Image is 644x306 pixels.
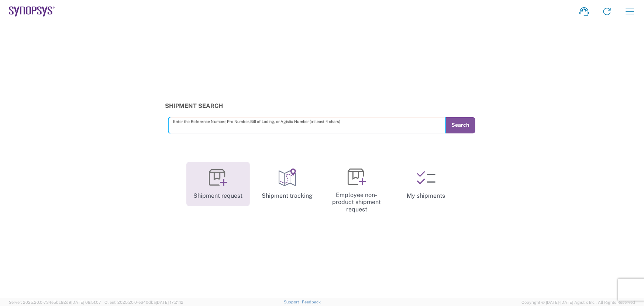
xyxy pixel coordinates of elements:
[256,162,319,206] a: Shipment tracking
[395,162,458,206] a: My shipments
[186,162,250,206] a: Shipment request
[9,300,101,305] span: Server: 2025.20.0-734e5bc92d9
[302,300,321,304] a: Feedback
[284,300,302,304] a: Support
[156,300,183,305] span: [DATE] 17:21:12
[445,117,475,133] button: Search
[325,162,389,219] a: Employee non-product shipment request
[71,300,101,305] span: [DATE] 09:51:07
[104,300,183,305] span: Client: 2025.20.0-e640dba
[521,299,635,306] span: Copyright © [DATE]-[DATE] Agistix Inc., All Rights Reserved
[165,102,479,109] h3: Shipment Search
